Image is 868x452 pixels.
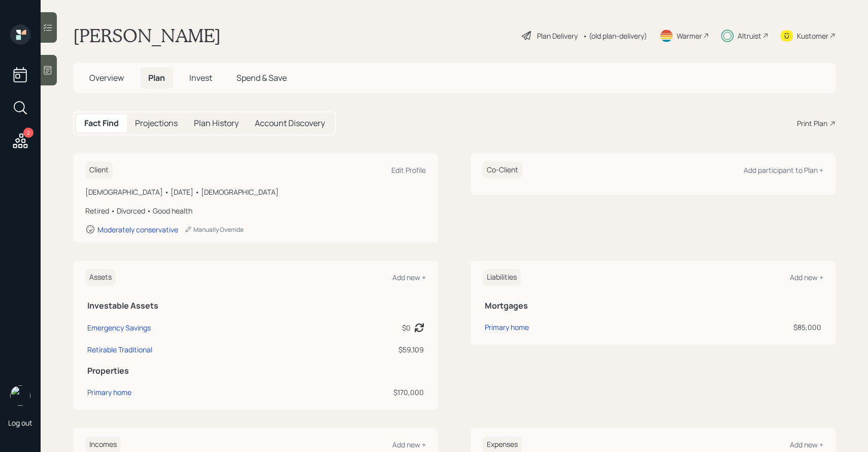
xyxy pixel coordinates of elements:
[790,273,823,282] div: Add new +
[184,225,244,234] div: Manually Override
[797,118,827,129] div: Print Plan
[391,165,426,175] div: Edit Profile
[8,418,32,428] div: Log out
[392,440,426,449] div: Add new +
[87,366,424,376] h5: Properties
[89,72,124,83] span: Overview
[314,344,424,355] div: $59,109
[402,322,411,333] div: $0
[85,162,113,178] h6: Client
[85,205,426,216] div: Retired • Divorced • Good health
[744,165,823,175] div: Add participant to Plan +
[738,31,761,41] div: Altruist
[392,273,426,282] div: Add new +
[237,72,287,83] span: Spend & Save
[797,31,828,41] div: Kustomer
[583,31,647,41] div: • (old plan-delivery)
[97,225,178,234] div: Moderately conservative
[85,187,426,197] div: [DEMOGRAPHIC_DATA] • [DATE] • [DEMOGRAPHIC_DATA]
[23,128,34,138] div: 2
[87,387,131,398] div: Primary home
[689,322,821,333] div: $85,000
[73,24,221,47] h1: [PERSON_NAME]
[677,31,702,41] div: Warmer
[483,269,521,286] h6: Liabilities
[255,118,325,128] h5: Account Discovery
[84,118,119,128] h5: Fact Find
[485,322,529,333] div: Primary home
[790,440,823,449] div: Add new +
[87,322,151,333] div: Emergency Savings
[87,301,424,311] h5: Investable Assets
[194,118,239,128] h5: Plan History
[314,387,424,398] div: $170,000
[148,72,165,83] span: Plan
[85,269,116,286] h6: Assets
[10,385,30,406] img: sami-boghos-headshot.png
[483,162,522,178] h6: Co-Client
[537,31,578,41] div: Plan Delivery
[87,344,152,355] div: Retirable Traditional
[485,301,821,311] h5: Mortgages
[189,72,212,83] span: Invest
[135,118,178,128] h5: Projections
